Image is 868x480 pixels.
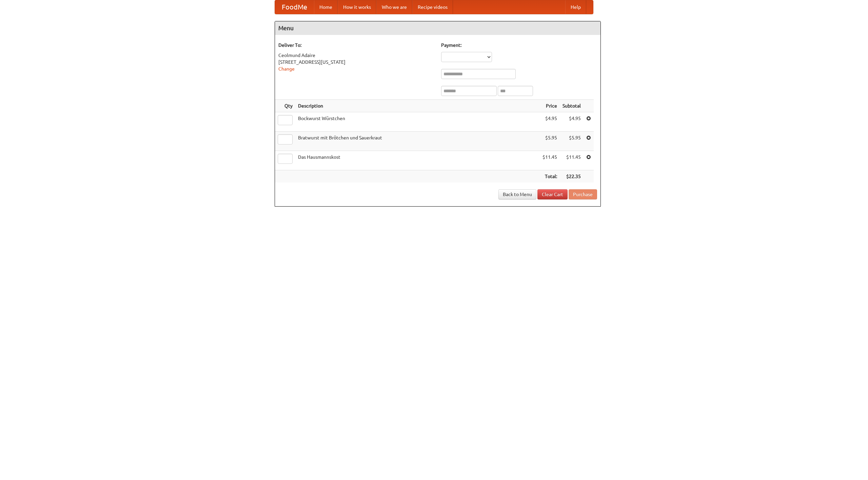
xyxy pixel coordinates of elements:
[275,21,600,35] h4: Menu
[278,42,434,49] h5: Deliver To:
[540,132,560,151] td: $5.95
[569,189,597,199] button: Purchase
[278,59,434,65] div: [STREET_ADDRESS][US_STATE]
[560,112,584,132] td: $4.95
[560,151,584,170] td: $11.45
[441,42,597,49] h5: Payment:
[295,132,540,151] td: Bratwurst mit Brötchen und Sauerkraut
[338,0,376,14] a: How it works
[275,0,314,14] a: FoodMe
[537,189,568,199] a: Clear Cart
[295,112,540,132] td: Bockwurst Würstchen
[412,0,453,14] a: Recipe videos
[540,170,560,183] th: Total:
[560,100,584,112] th: Subtotal
[314,0,338,14] a: Home
[540,100,560,112] th: Price
[376,0,412,14] a: Who we are
[565,0,586,14] a: Help
[278,52,434,59] div: Ceolmund Adaire
[278,66,295,72] a: Change
[275,100,295,112] th: Qty
[540,151,560,170] td: $11.45
[540,112,560,132] td: $4.95
[560,170,584,183] th: $22.35
[560,132,584,151] td: $5.95
[295,151,540,170] td: Das Hausmannskost
[498,189,536,199] a: Back to Menu
[295,100,540,112] th: Description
